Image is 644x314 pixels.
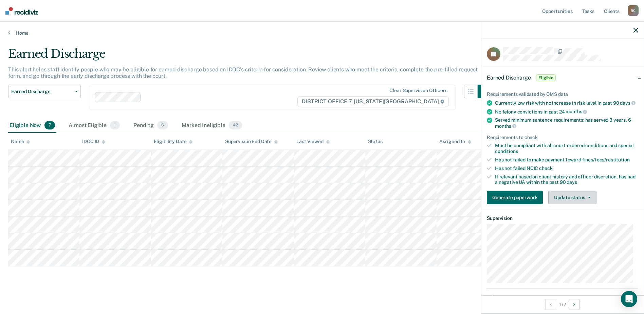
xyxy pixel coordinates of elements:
span: DISTRICT OFFICE 7, [US_STATE][GEOGRAPHIC_DATA] [297,96,448,107]
div: Supervision End Date [225,139,278,144]
div: Status [368,139,383,144]
div: 1 / 7 [481,295,644,313]
button: Next Opportunity [569,299,580,310]
button: Previous Opportunity [545,299,556,310]
div: Served minimum sentence requirements: has served 3 years, 6 [495,117,638,129]
div: IDOC ID [82,139,105,144]
a: Home [8,30,636,36]
div: R C [628,5,639,16]
dt: Supervision [487,215,638,221]
div: Marked Ineligible [180,118,243,133]
span: 6 [157,121,168,130]
button: Update status [548,191,596,204]
div: Currently low risk with no increase in risk level in past 90 [495,100,638,106]
span: fines/fees/restitution [582,157,630,162]
dt: Milestones [487,294,638,300]
span: days [567,179,577,185]
div: Open Intercom Messenger [621,291,637,307]
span: days [620,100,635,106]
div: Name [11,139,30,144]
div: Clear supervision officers [389,88,447,93]
div: Must be compliant with all court-ordered conditions and special [495,143,638,154]
div: Almost Eligible [67,118,121,133]
span: months [495,123,516,129]
span: Earned Discharge [11,89,72,94]
div: Eligibility Date [154,139,193,144]
div: No felony convictions in past 24 [495,109,638,115]
span: 42 [229,121,242,130]
div: Requirements to check [487,135,638,140]
span: months [566,109,587,114]
span: 7 [44,121,55,130]
button: Generate paperwork [487,191,543,204]
span: conditions [495,149,518,154]
a: Generate paperwork [487,191,546,204]
span: check [539,165,552,171]
div: Earned DischargeEligible [481,67,644,89]
div: Has not failed NCIC [495,165,638,171]
p: This alert helps staff identify people who may be eligible for earned discharge based on IDOC’s c... [8,66,478,79]
span: 1 [110,121,120,130]
span: Eligible [536,74,555,81]
div: Eligible Now [8,118,56,133]
div: Has not failed to make payment toward [495,157,638,163]
div: Requirements validated by OMS data [487,91,638,97]
img: Recidiviz [5,7,38,15]
div: If relevant based on client history and officer discretion, has had a negative UA within the past 90 [495,174,638,186]
div: Earned Discharge [8,47,491,66]
div: Last Viewed [296,139,329,144]
div: Assigned to [439,139,471,144]
div: Pending [132,118,169,133]
span: Earned Discharge [487,74,531,81]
